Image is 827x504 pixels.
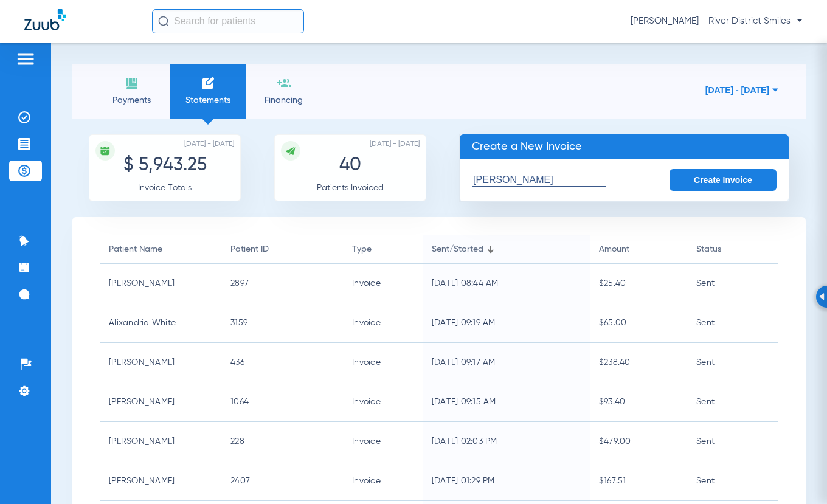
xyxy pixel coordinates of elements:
[100,264,221,303] td: [PERSON_NAME]
[100,343,221,382] td: [PERSON_NAME]
[277,76,291,91] img: financing icon
[590,264,687,303] td: $25.40
[423,422,590,461] td: [DATE] 02:03 PM
[819,293,825,300] img: Arrow
[103,94,161,106] span: Payments
[109,243,212,256] div: Patient Name
[221,422,343,461] td: 228
[423,382,590,422] td: [DATE] 09:15 AM
[423,303,590,343] td: [DATE] 09:19 AM
[158,16,169,27] img: Search Icon
[590,343,687,382] td: $238.40
[100,303,221,343] td: Alixandria White
[423,264,590,303] td: [DATE] 08:44 AM
[631,15,803,27] span: [PERSON_NAME] - River District Smiles
[432,243,483,256] div: Sent/Started
[590,303,687,343] td: $65.00
[343,303,423,343] td: Invoice
[285,145,296,156] img: icon
[201,76,215,91] img: invoices icon
[590,461,687,501] td: $167.51
[343,264,423,303] td: Invoice
[179,94,237,106] span: Statements
[687,343,778,382] td: Sent
[343,422,423,461] td: Invoice
[230,243,334,256] div: Patient ID
[339,156,361,174] span: 40
[423,343,590,382] td: [DATE] 09:17 AM
[590,422,687,461] td: $479.00
[100,422,221,461] td: [PERSON_NAME]
[343,343,423,382] td: Invoice
[472,174,606,187] input: search by patient ID or name
[352,243,413,256] div: Type
[255,94,313,106] span: Financing
[221,303,343,343] td: 3159
[687,422,778,461] td: Sent
[343,382,423,422] td: Invoice
[109,243,162,256] div: Patient Name
[432,243,581,256] div: Sent/Started
[184,138,234,150] span: [DATE] - [DATE]
[687,461,778,501] td: Sent
[370,138,420,150] span: [DATE] - [DATE]
[24,9,66,30] img: Zuub Logo
[687,382,778,422] td: Sent
[599,243,678,256] div: Amount
[687,303,778,343] td: Sent
[16,52,35,66] img: hamburger-icon
[221,264,343,303] td: 2897
[317,184,384,192] span: Patients Invoiced
[705,78,778,102] button: [DATE] - [DATE]
[460,134,789,159] p: Create a New Invoice
[696,243,721,256] div: Status
[123,156,207,174] span: $ 5,943.25
[138,184,192,192] span: Invoice Totals
[221,382,343,422] td: 1064
[696,243,769,256] div: Status
[687,264,778,303] td: Sent
[599,243,629,256] div: Amount
[590,382,687,422] td: $93.40
[352,243,372,256] div: Type
[100,461,221,501] td: [PERSON_NAME]
[152,9,304,33] input: Search for patients
[230,243,269,256] div: Patient ID
[221,461,343,501] td: 2407
[221,343,343,382] td: 436
[125,76,139,91] img: payments icon
[343,461,423,501] td: Invoice
[100,145,111,156] img: icon
[670,169,777,191] button: Create Invoice
[100,382,221,422] td: [PERSON_NAME]
[423,461,590,501] td: [DATE] 01:29 PM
